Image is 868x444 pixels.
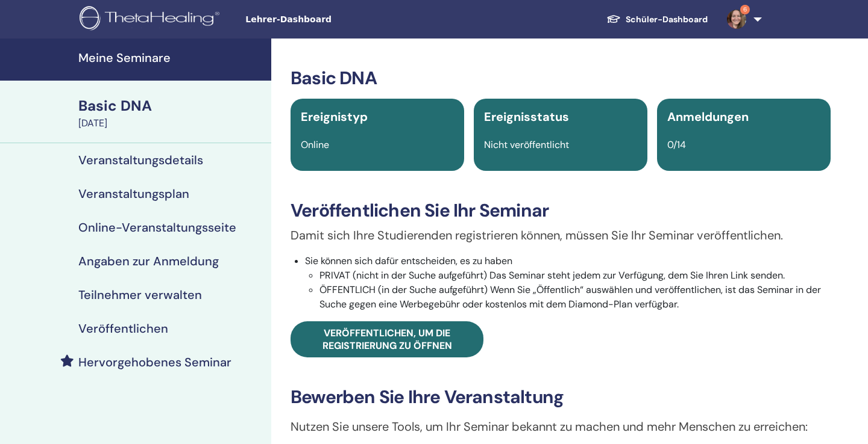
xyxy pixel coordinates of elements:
[291,386,831,408] h3: Bewerben Sie Ihre Veranstaltung
[78,116,264,131] div: [DATE]
[78,187,189,201] h4: Veranstaltungsplan
[727,10,746,29] img: default.jpg
[740,5,750,14] span: 6
[597,8,717,31] a: Schüler-Dashboard
[319,268,831,283] li: PRIVAT (nicht in der Suche aufgeführt) Das Seminar steht jedem zur Verfügung, dem Sie Ihren Link ...
[301,109,368,125] span: Ereignistyp
[484,138,569,151] span: Nicht veröffentlicht
[606,14,621,24] img: graduation-cap-white.svg
[78,51,264,65] h4: Meine Seminare
[78,153,203,167] h4: Veranstaltungsdetails
[78,96,264,116] div: Basic DNA
[667,138,686,151] span: 0/14
[667,109,749,125] span: Anmeldungen
[291,200,831,221] h3: Veröffentlichen Sie Ihr Seminar
[78,254,219,268] h4: Angaben zur Anmeldung
[484,109,569,125] span: Ereignisstatus
[78,288,202,302] h4: Teilnehmer verwalten
[319,283,831,312] li: ÖFFENTLICH (in der Suche aufgeführt) Wenn Sie „Öffentlich“ auswählen und veröffentlichen, ist das...
[245,13,426,26] span: Lehrer-Dashboard
[305,254,831,312] li: Sie können sich dafür entscheiden, es zu haben
[78,321,168,336] h4: Veröffentlichen
[80,6,224,33] img: logo.png
[322,327,452,352] span: Veröffentlichen, um die Registrierung zu öffnen
[291,418,831,436] p: Nutzen Sie unsere Tools, um Ihr Seminar bekannt zu machen und mehr Menschen zu erreichen:
[291,321,483,357] a: Veröffentlichen, um die Registrierung zu öffnen
[291,226,831,244] p: Damit sich Ihre Studierenden registrieren können, müssen Sie Ihr Seminar veröffentlichen.
[78,355,231,369] h4: Hervorgehobenes Seminar
[291,67,831,89] h3: Basic DNA
[301,138,329,151] span: Online
[78,220,236,235] h4: Online-Veranstaltungsseite
[71,96,271,131] a: Basic DNA[DATE]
